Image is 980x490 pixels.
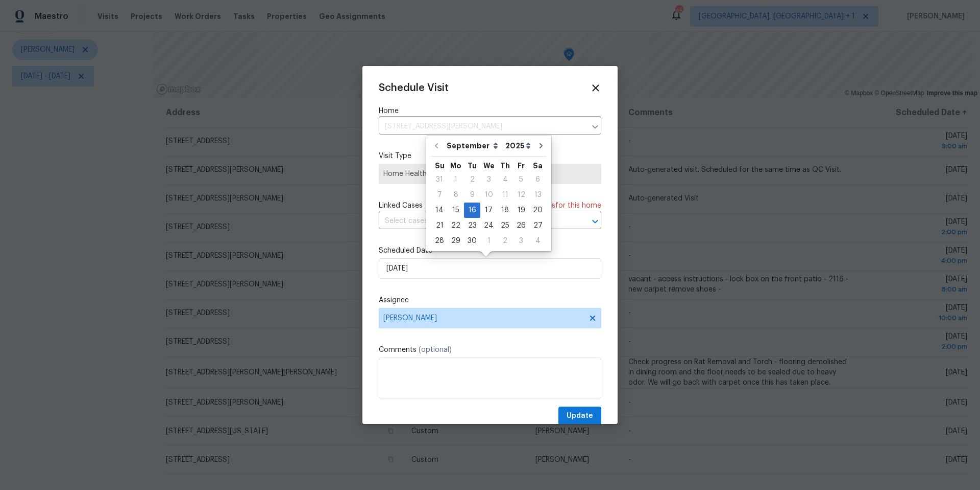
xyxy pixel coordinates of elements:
[379,83,449,93] span: Schedule Visit
[513,218,529,233] div: Fri Sep 26 2025
[529,172,546,187] div: Sat Sep 06 2025
[480,203,497,218] div: Wed Sep 17 2025
[464,172,480,187] div: 2
[513,203,529,217] div: 19
[464,203,480,217] div: 16
[503,138,533,153] select: Year
[379,119,586,135] input: Enter in an address
[448,188,464,202] div: 8
[590,82,601,94] span: Close
[448,218,464,233] div: 22
[483,162,495,169] abbr: Wednesday
[480,187,497,203] div: Wed Sep 10 2025
[567,410,593,422] span: Update
[448,234,464,248] div: 29
[435,162,445,169] abbr: Sunday
[431,218,448,233] div: 21
[518,162,525,169] abbr: Friday
[379,258,601,279] input: M/D/YYYY
[497,233,513,249] div: Thu Oct 02 2025
[497,172,513,187] div: 4
[431,234,448,248] div: 28
[444,138,503,153] select: Month
[529,188,546,202] div: 13
[468,162,477,169] abbr: Tuesday
[480,218,497,233] div: 24
[480,218,497,233] div: Wed Sep 24 2025
[558,407,601,426] button: Update
[450,162,461,169] abbr: Monday
[431,188,448,202] div: 7
[513,203,529,218] div: Fri Sep 19 2025
[480,172,497,187] div: 3
[431,172,448,187] div: Sun Aug 31 2025
[513,233,529,249] div: Fri Oct 03 2025
[513,188,529,202] div: 12
[431,233,448,249] div: Sun Sep 28 2025
[529,203,546,217] div: 20
[480,188,497,202] div: 10
[379,106,601,116] label: Home
[480,233,497,249] div: Wed Oct 01 2025
[529,233,546,249] div: Sat Oct 04 2025
[497,234,513,248] div: 2
[497,203,513,218] div: Thu Sep 18 2025
[431,218,448,233] div: Sun Sep 21 2025
[464,234,480,248] div: 30
[533,162,543,169] abbr: Saturday
[379,295,601,305] label: Assignee
[513,187,529,203] div: Fri Sep 12 2025
[529,218,546,233] div: Sat Sep 27 2025
[497,187,513,203] div: Thu Sep 11 2025
[480,203,497,217] div: 17
[429,136,444,156] button: Go to previous month
[419,346,452,353] span: (optional)
[431,187,448,203] div: Sun Sep 07 2025
[379,201,423,211] span: Linked Cases
[448,233,464,249] div: Mon Sep 29 2025
[431,203,448,217] div: 14
[379,151,601,161] label: Visit Type
[529,234,546,248] div: 4
[464,203,480,218] div: Tue Sep 16 2025
[464,188,480,202] div: 9
[464,218,480,233] div: 23
[379,345,601,355] label: Comments
[529,218,546,233] div: 27
[431,203,448,218] div: Sun Sep 14 2025
[464,218,480,233] div: Tue Sep 23 2025
[448,203,464,218] div: Mon Sep 15 2025
[500,162,510,169] abbr: Thursday
[464,233,480,249] div: Tue Sep 30 2025
[497,218,513,233] div: 25
[533,136,549,156] button: Go to next month
[497,203,513,217] div: 18
[464,187,480,203] div: Tue Sep 09 2025
[513,172,529,187] div: Fri Sep 05 2025
[448,172,464,187] div: Mon Sep 01 2025
[497,218,513,233] div: Thu Sep 25 2025
[480,234,497,248] div: 1
[448,172,464,187] div: 1
[529,172,546,187] div: 6
[464,172,480,187] div: Tue Sep 02 2025
[379,213,573,229] input: Select cases
[588,214,602,229] button: Open
[480,172,497,187] div: Wed Sep 03 2025
[448,187,464,203] div: Mon Sep 08 2025
[513,234,529,248] div: 3
[497,188,513,202] div: 11
[383,169,597,179] span: Home Health Checkup
[379,246,601,256] label: Scheduled Date
[497,172,513,187] div: Thu Sep 04 2025
[448,218,464,233] div: Mon Sep 22 2025
[383,314,583,322] span: [PERSON_NAME]
[513,218,529,233] div: 26
[448,203,464,217] div: 15
[431,172,448,187] div: 31
[529,203,546,218] div: Sat Sep 20 2025
[529,187,546,203] div: Sat Sep 13 2025
[513,172,529,187] div: 5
